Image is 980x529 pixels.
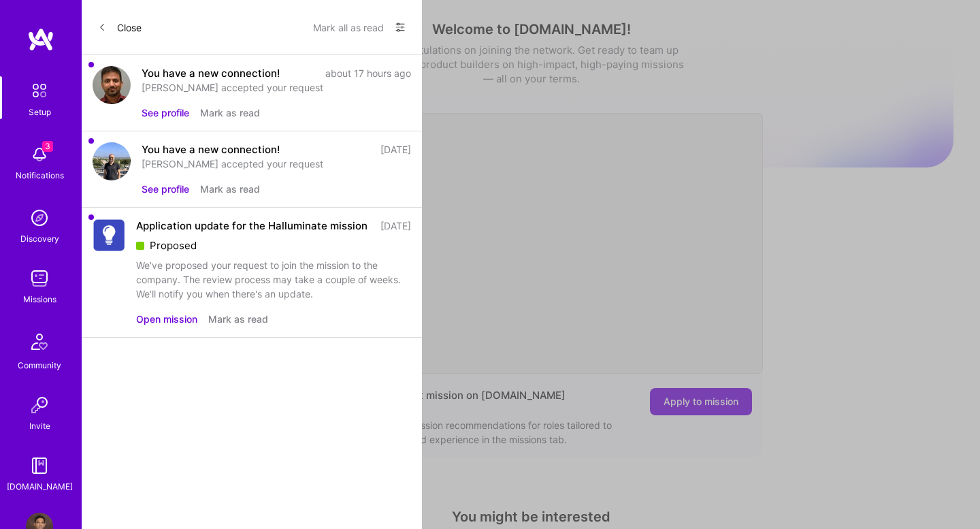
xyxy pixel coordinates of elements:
[200,106,260,120] button: Mark as read
[26,391,53,419] img: Invite
[325,66,411,80] div: about 17 hours ago
[25,76,54,105] img: setup
[313,16,384,38] button: Mark all as read
[26,265,53,292] img: teamwork
[27,27,54,52] img: logo
[200,182,260,196] button: Mark as read
[142,142,280,157] div: You have a new connection!
[26,204,53,231] img: discovery
[23,292,56,306] div: Missions
[93,142,131,180] img: user avatar
[136,238,411,253] div: Proposed
[142,66,280,80] div: You have a new connection!
[29,419,50,433] div: Invite
[142,106,189,120] button: See profile
[23,325,56,358] img: Community
[142,80,411,95] div: [PERSON_NAME] accepted your request
[98,16,142,38] button: Close
[93,219,125,251] img: Company Logo
[136,258,411,301] div: We've proposed your request to join the mission to the company. The review process may take a cou...
[142,182,189,196] button: See profile
[380,219,411,233] div: [DATE]
[136,219,367,233] div: Application update for the Halluminate mission
[380,142,411,157] div: [DATE]
[18,358,61,372] div: Community
[26,452,53,479] img: guide book
[93,66,131,104] img: user avatar
[142,157,411,171] div: [PERSON_NAME] accepted your request
[7,479,73,494] div: [DOMAIN_NAME]
[136,312,197,326] button: Open mission
[20,231,59,246] div: Discovery
[208,312,268,326] button: Mark as read
[29,105,51,119] div: Setup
